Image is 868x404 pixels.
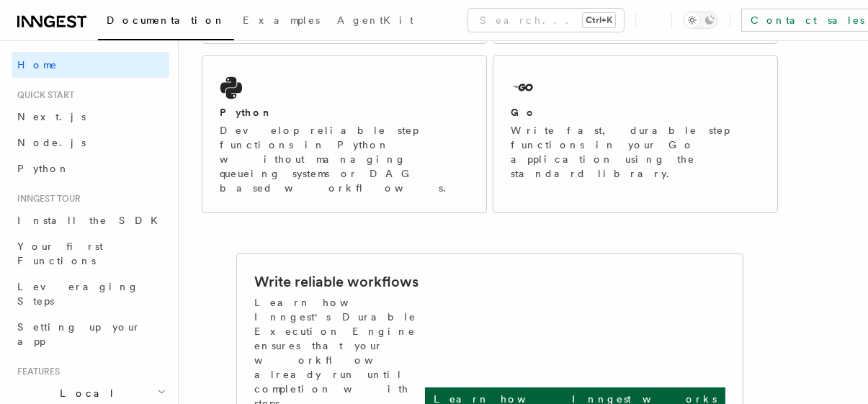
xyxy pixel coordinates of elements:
[12,89,74,101] span: Quick start
[107,14,225,26] span: Documentation
[98,4,234,40] a: Documentation
[684,12,718,29] button: Toggle dark mode
[12,104,169,130] a: Next.js
[12,52,169,78] a: Home
[220,123,469,195] p: Develop reliable step functions in Python without managing queueing systems or DAG based workflows.
[493,55,778,213] a: GoWrite fast, durable step functions in your Go application using the standard library.
[220,105,273,120] h2: Python
[17,163,70,174] span: Python
[17,137,86,148] span: Node.js
[12,130,169,156] a: Node.js
[583,13,615,27] kbd: Ctrl+K
[17,58,58,72] span: Home
[17,241,103,266] span: Your first Functions
[511,105,537,120] h2: Go
[12,366,60,377] span: Features
[12,156,169,181] a: Python
[254,271,419,292] h2: Write reliable workflows
[12,233,169,274] a: Your first Functions
[12,274,169,314] a: Leveraging Steps
[12,314,169,354] a: Setting up your app
[17,281,139,307] span: Leveraging Steps
[468,9,624,32] button: Search...Ctrl+K
[17,111,86,122] span: Next.js
[12,207,169,233] a: Install the SDK
[202,55,487,213] a: PythonDevelop reliable step functions in Python without managing queueing systems or DAG based wo...
[337,14,413,26] span: AgentKit
[17,321,141,347] span: Setting up your app
[12,193,81,205] span: Inngest tour
[328,4,422,39] a: AgentKit
[243,14,320,26] span: Examples
[511,123,760,181] p: Write fast, durable step functions in your Go application using the standard library.
[17,215,166,226] span: Install the SDK
[234,4,328,39] a: Examples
